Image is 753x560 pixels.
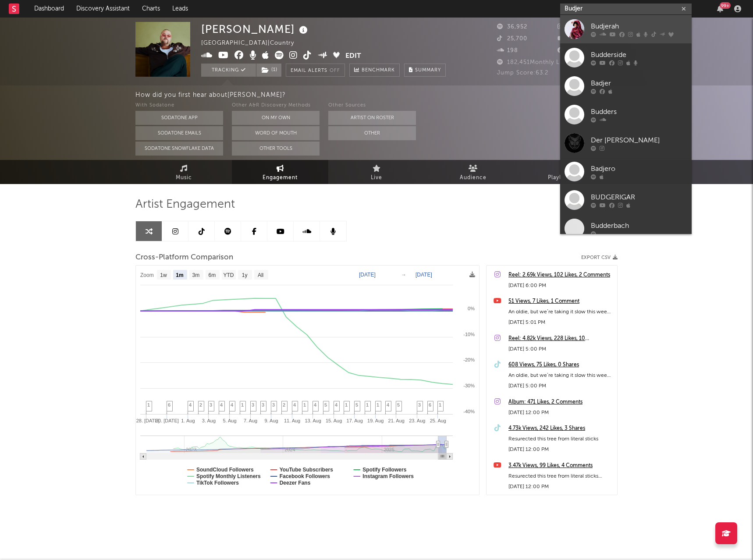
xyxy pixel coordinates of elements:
button: Sodatone App [135,111,223,125]
text: 21. Aug [388,418,405,423]
text: Instagram Followers [362,473,414,479]
span: 5 [397,402,400,408]
button: Word Of Mouth [232,126,320,140]
div: [DATE] 12:00 PM [508,408,613,418]
text: -30% [463,383,475,388]
span: 36,952 [497,24,527,30]
text: -10% [463,332,475,337]
text: TikTok Followers [196,480,239,486]
text: 25. Aug [430,418,446,423]
text: 1m [176,272,183,278]
div: Resurected this tree from literal sticks [508,434,613,444]
span: 182,451 Monthly Listeners [497,60,583,65]
div: How did you first hear about [PERSON_NAME] ? [135,90,753,100]
span: Music [176,173,192,183]
text: [DATE] [416,272,432,278]
span: 7,820 [558,36,584,42]
button: Edit [345,51,361,62]
text: YouTube Subscribers [280,467,334,473]
input: Search for artists [560,4,692,14]
button: Other Tools [232,142,320,156]
text: [DATE] [359,272,376,278]
a: Album: 471 Likes, 2 Comments [508,397,613,408]
div: 99 + [720,2,731,9]
span: 3 [418,402,421,408]
span: ( 1 ) [256,64,282,77]
text: Spotify Monthly Listeners [196,473,261,479]
div: 608 Views, 75 Likes, 0 Shares [508,360,613,370]
span: 3 [262,402,264,408]
span: 1 [376,402,379,408]
text: 28. [DATE] [136,418,160,423]
div: [DATE] 12:00 PM [508,444,613,455]
div: [DATE] 5:00 PM [508,344,613,354]
a: Badjero [560,157,692,186]
button: Sodatone Emails [135,126,223,140]
button: Other [328,126,416,140]
div: Budders [591,106,687,117]
a: Music [135,160,232,184]
a: 51 Views, 7 Likes, 1 Comment [508,296,613,307]
text: → [401,272,406,278]
text: Facebook Followers [280,473,330,479]
button: On My Own [232,111,320,125]
text: 17. Aug [347,418,363,423]
span: 4 [387,402,389,408]
div: [GEOGRAPHIC_DATA] | Country [201,38,304,49]
text: 23. Aug [409,418,425,423]
div: Badjero [591,163,687,174]
text: 6m [209,272,216,278]
text: 13. Aug [305,418,321,423]
a: 3.47k Views, 99 Likes, 4 Comments [508,461,613,471]
span: 198 [497,48,518,53]
span: 1 [147,402,150,408]
text: 11. Aug [284,418,300,423]
div: [DATE] 6:00 PM [508,280,613,291]
span: 2 [199,402,202,408]
button: Export CSV [581,255,618,260]
span: 4 [314,402,316,408]
span: Artist Engagement [135,199,235,210]
span: 6 [429,402,431,408]
span: 4 [189,402,192,408]
a: Audience [425,160,521,184]
span: 5 [324,402,327,408]
a: Budderside [560,43,692,72]
text: 3. Aug [202,418,216,423]
em: Off [330,68,340,73]
div: An oldie, but we’re taking it slow this week - ‘Wasted Time’ #acoustic #bradcox #livemusic [508,370,613,381]
span: 40,827 [558,24,588,30]
div: [DATE] 12:00 PM [508,482,613,492]
a: Budjerah [560,15,692,43]
span: 3 [210,402,212,408]
button: (1) [256,64,281,77]
span: 1 [345,402,348,408]
div: Der [PERSON_NAME] [591,135,687,145]
span: 4 [220,402,223,408]
span: 5 [355,402,358,408]
a: Reel: 4.82k Views, 228 Likes, 10 Comments [508,333,613,344]
text: Spotify Followers [362,467,406,473]
a: Badjer [560,72,692,100]
span: 6 [168,402,170,408]
div: Other Sources [328,100,416,111]
span: 1 [303,402,306,408]
span: 3 [252,402,254,408]
div: Budjerah [591,21,687,32]
a: Playlists/Charts [521,160,618,184]
a: Reel: 2.69k Views, 102 Likes, 2 Comments [508,270,613,280]
text: 1y [242,272,248,278]
button: Tracking [201,64,256,77]
div: Badjer [591,78,687,89]
span: Playlists/Charts [548,173,591,183]
span: Cross-Platform Comparison [135,252,233,263]
div: Resurected this tree from literal sticks #farming #shorts #bradcox #newmusic [508,471,613,482]
button: Sodatone Snowflake Data [135,142,223,156]
a: Budderbach [560,214,692,243]
text: 1. Aug [181,418,195,423]
text: 5. Aug [223,418,236,423]
span: 25,700 [497,36,527,42]
span: 2 [283,402,285,408]
text: 19. Aug [367,418,384,423]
